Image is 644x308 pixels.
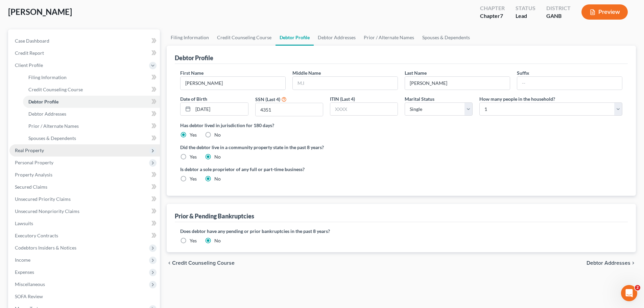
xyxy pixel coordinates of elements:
[180,69,204,76] label: First Name
[405,77,510,90] input: --
[23,71,160,84] a: Filing Information
[15,147,44,153] span: Real Property
[193,103,248,116] input: MM/DD/YYYY
[9,35,160,47] a: Case Dashboard
[581,4,628,20] button: Preview
[15,50,44,56] span: Credit Report
[8,7,72,17] span: [PERSON_NAME]
[330,95,355,102] label: ITIN (Last 4)
[190,237,197,244] label: Yes
[15,208,79,214] span: Unsecured Nonpriority Claims
[167,260,172,266] i: chevron_left
[190,175,197,182] label: Yes
[587,260,636,266] button: Debtor Addresses chevron_right
[293,77,398,90] input: M.I
[28,99,58,104] span: Debtor Profile
[9,205,160,217] a: Unsecured Nonpriority Claims
[180,144,622,151] label: Did the debtor live in a community property state in the past 8 years?
[9,181,160,193] a: Secured Claims
[181,77,285,90] input: --
[175,54,213,62] div: Debtor Profile
[9,47,160,59] a: Credit Report
[214,175,221,182] label: No
[180,228,622,235] label: Does debtor have any pending or prior bankruptcies in the past 8 years?
[23,120,160,132] a: Prior / Alternate Names
[15,160,53,165] span: Personal Property
[28,135,76,141] span: Spouses & Dependents
[15,184,47,190] span: Secured Claims
[587,260,630,266] span: Debtor Addresses
[330,103,398,116] input: XXXX
[28,123,79,129] span: Prior / Alternate Names
[180,122,622,129] label: Has debtor lived in jurisdiction for 180 days?
[15,281,45,287] span: Miscellaneous
[23,96,160,108] a: Debtor Profile
[546,12,571,20] div: GANB
[23,108,160,120] a: Debtor Addresses
[517,69,529,76] label: Suffix
[516,12,535,20] div: Lead
[418,29,474,46] a: Spouses & Dependents
[405,69,427,76] label: Last Name
[621,285,637,301] iframe: Intercom live chat
[214,153,221,160] label: No
[15,62,43,68] span: Client Profile
[15,196,71,202] span: Unsecured Priority Claims
[167,29,213,46] a: Filing Information
[28,74,67,80] span: Filing Information
[175,212,254,220] div: Prior & Pending Bankruptcies
[15,220,33,226] span: Lawsuits
[190,132,197,138] label: Yes
[15,257,30,263] span: Income
[23,132,160,144] a: Spouses & Dependents
[15,245,76,251] span: Codebtors Insiders & Notices
[190,153,197,160] label: Yes
[213,29,276,46] a: Credit Counseling Course
[630,260,636,266] i: chevron_right
[214,132,221,138] label: No
[9,193,160,205] a: Unsecured Priority Claims
[167,260,235,266] button: chevron_left Credit Counseling Course
[360,29,418,46] a: Prior / Alternate Names
[15,233,58,238] span: Executory Contracts
[635,285,640,290] span: 2
[292,69,321,76] label: Middle Name
[180,95,207,102] label: Date of Birth
[15,172,52,177] span: Property Analysis
[15,293,43,299] span: SOFA Review
[546,4,571,12] div: District
[180,166,398,173] label: Is debtor a sole proprietor of any full or part-time business?
[500,13,503,19] span: 7
[172,260,235,266] span: Credit Counseling Course
[15,269,34,275] span: Expenses
[28,87,83,92] span: Credit Counseling Course
[276,29,314,46] a: Debtor Profile
[405,95,434,102] label: Marital Status
[516,4,535,12] div: Status
[480,4,505,12] div: Chapter
[479,95,555,102] label: How many people in the household?
[255,96,280,103] label: SSN (Last 4)
[9,169,160,181] a: Property Analysis
[9,217,160,230] a: Lawsuits
[517,77,622,90] input: --
[9,290,160,303] a: SOFA Review
[214,237,221,244] label: No
[9,230,160,242] a: Executory Contracts
[480,12,505,20] div: Chapter
[15,38,49,44] span: Case Dashboard
[256,103,323,116] input: XXXX
[28,111,66,117] span: Debtor Addresses
[314,29,360,46] a: Debtor Addresses
[23,84,160,96] a: Credit Counseling Course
